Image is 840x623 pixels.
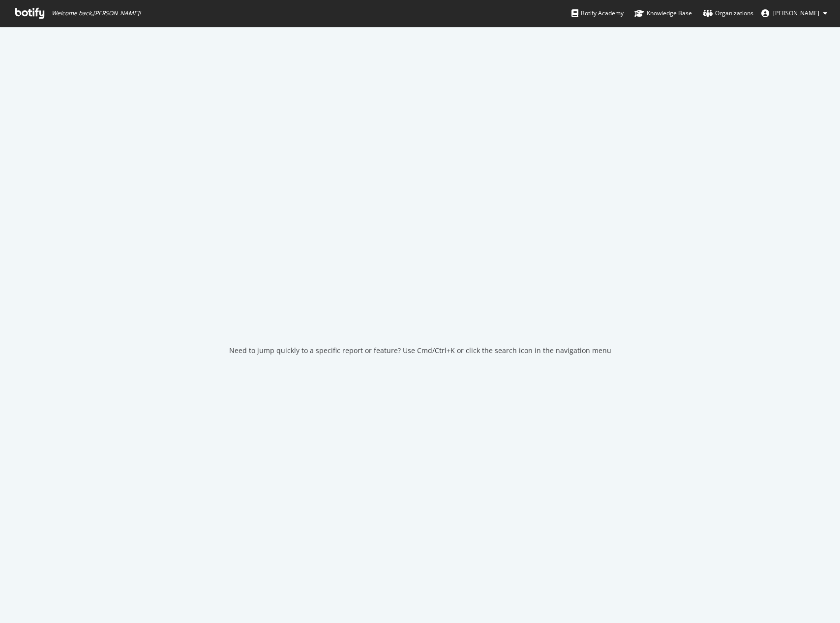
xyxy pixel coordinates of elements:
[753,5,835,21] button: [PERSON_NAME]
[634,8,692,18] div: Knowledge Base
[571,8,624,18] div: Botify Academy
[52,9,141,17] span: Welcome back, [PERSON_NAME] !
[229,346,611,356] div: Need to jump quickly to a specific report or feature? Use Cmd/Ctrl+K or click the search icon in ...
[703,8,753,18] div: Organizations
[385,295,455,330] div: animation
[773,9,819,17] span: Cedric Cherchi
